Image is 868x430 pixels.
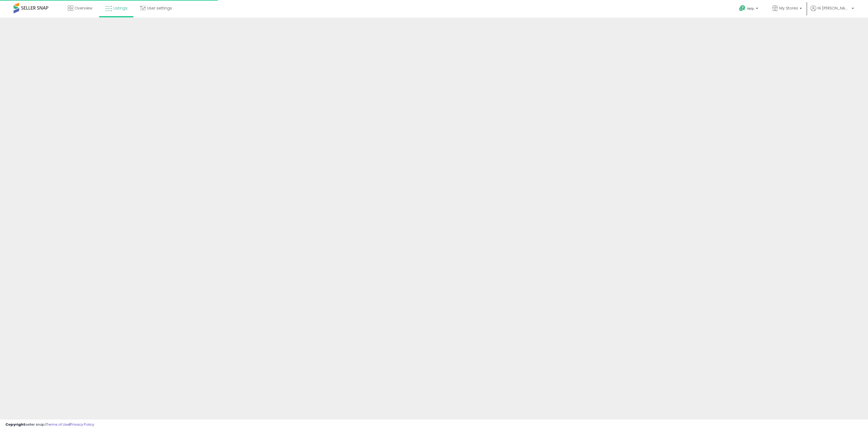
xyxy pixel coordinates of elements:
[739,5,746,12] i: Get Help
[818,5,850,11] span: Hi [PERSON_NAME]
[810,5,854,18] a: Hi [PERSON_NAME]
[113,5,127,11] span: Listings
[75,5,92,11] span: Overview
[747,6,754,11] span: Help
[735,1,764,18] a: Help
[779,5,798,11] span: My Stores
